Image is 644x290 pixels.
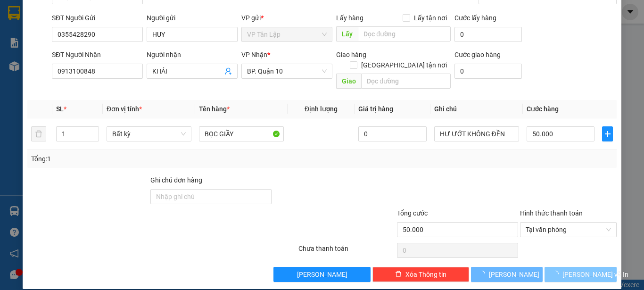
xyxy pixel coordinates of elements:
span: delete [395,271,402,278]
span: SL [56,105,64,113]
input: Cước lấy hàng [454,27,522,42]
span: Đơn vị tính [107,105,142,113]
input: Cước giao hàng [454,64,522,79]
label: Cước giao hàng [454,51,501,58]
span: Hotline: 19001152 [74,42,116,48]
strong: ĐỒNG PHƯỚC [74,5,129,13]
label: Ghi chú đơn hàng [150,176,202,184]
span: Bến xe [GEOGRAPHIC_DATA] [74,15,127,27]
div: Chưa thanh toán [297,243,396,260]
span: Giao [336,74,361,89]
span: Bất kỳ [112,127,186,141]
input: Dọc đường [361,74,451,89]
button: [PERSON_NAME] [471,267,543,282]
input: VD: Bàn, Ghế [199,126,284,141]
button: plus [602,126,613,141]
span: Lấy hàng [336,14,363,22]
div: Người gửi [147,13,238,23]
span: Xóa Thông tin [405,269,446,280]
span: [GEOGRAPHIC_DATA] tận nơi [357,60,451,70]
img: logo [3,6,45,47]
input: 0 [358,126,426,141]
span: Cước hàng [527,105,559,113]
span: BP. Quận 10 [247,64,327,78]
label: Hình thức thanh toán [520,209,583,217]
input: Ghi chú đơn hàng [150,189,272,204]
span: Lấy tận nơi [410,13,451,23]
div: Người nhận [147,50,238,60]
label: Cước lấy hàng [454,14,496,22]
span: loading [552,271,562,277]
button: [PERSON_NAME] và In [545,267,617,282]
span: [PERSON_NAME] và In [562,269,628,280]
span: Lấy [336,26,358,41]
span: ----------------------------------------- [25,51,116,58]
th: Ghi chú [430,100,523,118]
button: deleteXóa Thông tin [372,267,469,282]
span: Định lượng [305,105,338,113]
div: SĐT Người Nhận [52,50,143,60]
input: Ghi Chú [434,126,519,141]
span: In ngày: [3,68,58,74]
span: loading [479,271,489,277]
span: user-add [224,67,232,75]
span: [PERSON_NAME]: [3,61,98,66]
span: Giá trị hàng [358,105,393,113]
span: Giao hàng [336,51,366,58]
button: delete [31,126,46,141]
span: Tại văn phòng [526,223,611,237]
div: Tổng: 1 [31,154,249,164]
span: VPTL1509250001 [47,60,98,67]
span: 07:22:31 [DATE] [21,68,58,74]
div: VP gửi [241,13,332,23]
span: [PERSON_NAME] [297,269,347,280]
span: plus [603,130,612,138]
span: [PERSON_NAME] [489,269,539,280]
input: Dọc đường [358,26,451,41]
button: [PERSON_NAME] [273,267,370,282]
span: VP Tân Lập [247,27,327,41]
span: Tên hàng [199,105,230,113]
span: VP Nhận [241,51,267,58]
span: Tổng cước [397,209,428,217]
span: 01 Võ Văn Truyện, KP.1, Phường 2 [74,28,130,40]
div: SĐT Người Gửi [52,13,143,23]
